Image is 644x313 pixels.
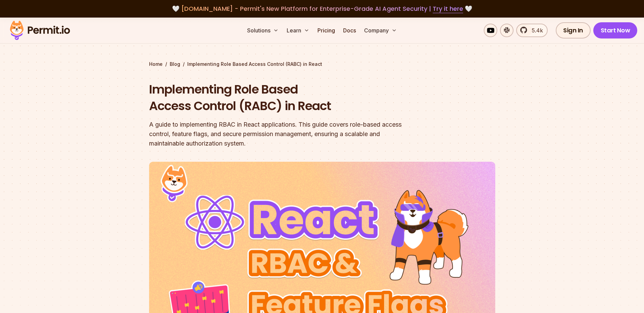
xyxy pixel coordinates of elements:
a: Home [149,61,163,68]
span: [DOMAIN_NAME] - Permit's New Platform for Enterprise-Grade AI Agent Security | [181,4,463,13]
a: Start Now [593,22,638,38]
img: Permit logo [7,19,73,42]
a: Pricing [315,24,338,37]
button: Company [361,24,400,37]
a: Blog [170,61,180,68]
a: 5.4k [516,24,548,37]
a: Docs [340,24,359,37]
button: Learn [284,24,312,37]
a: Try it here [433,4,463,13]
div: A guide to implementing RBAC in React applications. This guide covers role-based access control, ... [149,120,409,148]
button: Solutions [244,24,281,37]
h1: Implementing Role Based Access Control (RABC) in React [149,81,409,114]
span: 5.4k [528,26,543,34]
a: Sign In [556,22,591,38]
div: 🤍 🤍 [16,4,628,14]
div: / / [149,61,495,68]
